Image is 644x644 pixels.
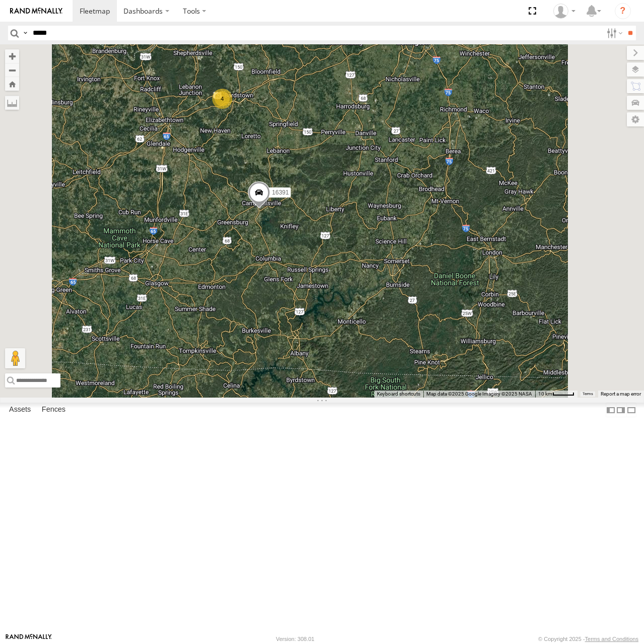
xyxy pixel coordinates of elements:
[10,8,62,15] img: rand-logo.svg
[6,634,52,644] a: Visit our Website
[538,391,552,397] span: 10 km
[585,636,638,642] a: Terms and Conditions
[535,391,577,398] button: Map Scale: 10 km per 40 pixels
[601,391,641,397] a: Report a map error
[4,403,36,417] label: Assets
[5,63,19,77] button: Zoom out
[212,89,232,109] div: 4
[626,403,636,417] label: Hide Summary Table
[5,348,25,368] button: Drag Pegman onto the map to open Street View
[583,392,593,396] a: Terms (opens in new tab)
[627,112,644,126] label: Map Settings
[616,403,626,417] label: Dock Summary Table to the Right
[538,636,638,642] div: © Copyright 2025 -
[550,4,579,19] div: Paul Withrow
[276,636,314,642] div: Version: 308.01
[5,96,19,110] label: Measure
[606,403,616,417] label: Dock Summary Table to the Left
[5,77,19,91] button: Zoom Home
[615,3,631,19] i: ?
[426,391,532,397] span: Map data ©2025 Google Imagery ©2025 NASA
[37,403,71,417] label: Fences
[272,188,289,196] span: 16391
[377,391,420,398] button: Keyboard shortcuts
[21,26,29,40] label: Search Query
[603,26,624,40] label: Search Filter Options
[5,49,19,63] button: Zoom in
